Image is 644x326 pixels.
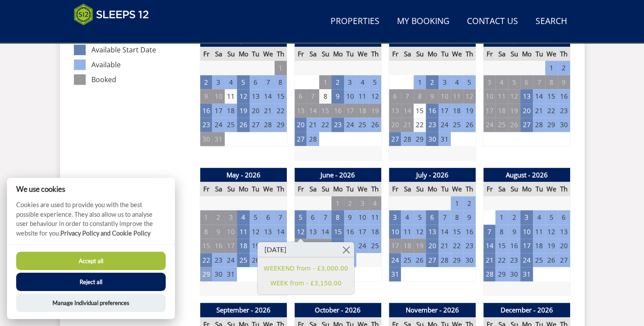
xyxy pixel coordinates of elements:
[294,182,306,196] th: Fr
[319,75,331,90] td: 1
[250,118,262,132] td: 27
[426,210,438,225] td: 6
[389,253,401,267] td: 24
[389,132,401,146] td: 27
[327,12,383,31] a: Properties
[356,104,369,118] td: 18
[532,12,571,31] a: Search
[7,200,175,244] p: Cookies are used to provide you with the best possible experience. They also allow us to analyse ...
[463,75,476,90] td: 5
[463,104,476,118] td: 19
[463,12,522,31] a: Contact Us
[426,182,438,196] th: Mo
[495,47,508,61] th: Sa
[16,294,166,312] button: Manage Individual preferences
[495,239,508,253] td: 15
[533,47,545,61] th: Tu
[70,31,161,38] iframe: Customer reviews powered by Trustpilot
[237,210,249,225] td: 4
[508,75,520,90] td: 5
[212,47,224,61] th: Sa
[495,118,508,132] td: 25
[331,118,344,132] td: 23
[463,239,476,253] td: 23
[533,225,545,239] td: 11
[369,225,381,239] td: 18
[294,168,381,182] th: June - 2026
[225,225,237,239] td: 10
[262,239,274,253] td: 20
[426,75,438,90] td: 2
[439,118,451,132] td: 24
[414,210,426,225] td: 5
[451,104,463,118] td: 18
[369,118,381,132] td: 26
[250,47,262,61] th: Tu
[331,75,344,90] td: 2
[389,118,401,132] td: 20
[520,118,533,132] td: 27
[426,132,438,146] td: 30
[212,225,224,239] td: 9
[344,182,356,196] th: Tu
[294,239,306,253] td: 19
[275,225,287,239] td: 14
[495,104,508,118] td: 18
[451,210,463,225] td: 8
[237,182,249,196] th: Mo
[356,89,369,104] td: 11
[319,210,331,225] td: 7
[533,89,545,104] td: 14
[91,59,192,70] dd: Available
[426,118,438,132] td: 23
[508,89,520,104] td: 12
[258,242,354,257] h3: [DATE]
[262,89,274,104] td: 14
[483,168,570,182] th: August - 2026
[200,47,212,61] th: Fr
[369,196,381,211] td: 4
[426,225,438,239] td: 13
[200,210,212,225] td: 1
[262,182,274,196] th: We
[237,47,249,61] th: Mo
[200,182,212,196] th: Fr
[200,239,212,253] td: 15
[414,253,426,267] td: 26
[463,225,476,239] td: 16
[200,225,212,239] td: 8
[7,185,175,193] h2: We use cookies
[463,210,476,225] td: 9
[369,47,381,61] th: Th
[275,75,287,90] td: 8
[306,239,319,253] td: 20
[414,239,426,253] td: 19
[545,182,557,196] th: We
[74,3,149,25] img: Sleeps 12
[495,75,508,90] td: 4
[439,89,451,104] td: 10
[520,210,533,225] td: 3
[225,253,237,267] td: 24
[414,75,426,90] td: 1
[225,182,237,196] th: Su
[331,104,344,118] td: 16
[237,118,249,132] td: 26
[212,75,224,90] td: 3
[451,196,463,211] td: 1
[520,225,533,239] td: 10
[212,132,224,146] td: 31
[439,225,451,239] td: 14
[200,132,212,146] td: 30
[369,182,381,196] th: Th
[520,75,533,90] td: 6
[414,225,426,239] td: 12
[344,239,356,253] td: 23
[225,210,237,225] td: 3
[558,61,570,75] td: 2
[463,182,476,196] th: Th
[439,239,451,253] td: 21
[262,225,274,239] td: 13
[414,89,426,104] td: 8
[225,75,237,90] td: 4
